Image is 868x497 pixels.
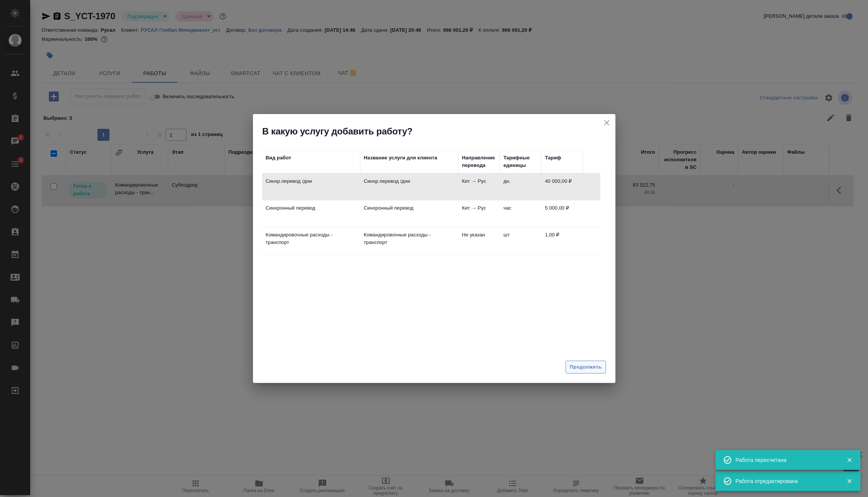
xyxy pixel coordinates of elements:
[545,154,561,162] div: Тариф
[458,227,500,254] td: Не указан
[842,478,857,485] button: Закрыть
[266,154,291,162] div: Вид работ
[735,477,835,485] div: Работа отредактирована
[500,174,541,200] td: дн.
[500,227,541,254] td: шт
[266,204,356,212] p: Синхронный перевод
[364,231,455,246] p: Командировочные расходы - транспорт
[735,456,835,464] div: Работа пересчитана
[458,174,500,200] td: Кит → Рус
[601,117,612,128] button: close
[541,174,583,200] td: 40 000,00 ₽
[500,201,541,227] td: час
[504,154,538,169] div: Тарифные единицы
[364,177,455,185] p: Синхр.перевод /дни
[266,231,356,246] p: Командировочные расходы - транспорт
[266,177,356,185] p: Синхр.перевод /дни
[541,227,583,254] td: 1,00 ₽
[462,154,496,169] div: Направление перевода
[842,457,857,463] button: Закрыть
[570,363,601,372] span: Продолжить
[458,201,500,227] td: Кит → Рус
[262,125,615,137] h2: В какую услугу добавить работу?
[541,201,583,227] td: 5 000,00 ₽
[566,361,606,374] button: Продолжить
[364,154,438,162] div: Название услуги для клиента
[364,204,455,212] p: Синхронный перевод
